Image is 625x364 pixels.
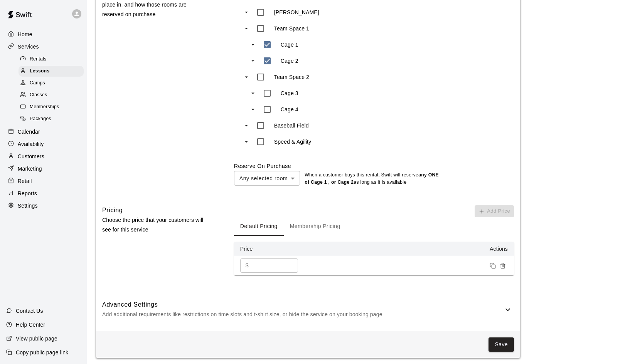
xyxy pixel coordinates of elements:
[18,165,42,173] p: Marketing
[281,89,298,97] p: Cage 3
[19,89,87,101] a: Classes
[19,66,84,77] div: Lessons
[6,188,81,199] a: Reports
[234,163,291,169] label: Reserve On Purchase
[30,79,45,87] span: Camps
[488,261,498,271] button: Duplicate price
[6,175,81,187] a: Retail
[274,73,309,81] p: Team Space 2
[16,335,57,342] p: View public page
[6,151,81,162] a: Customers
[102,294,514,325] div: Advanced SettingsAdd additional requirements like restrictions on time slots and t-shirt size, or...
[284,217,347,236] button: Membership Pricing
[19,78,84,89] div: Camps
[18,43,39,50] p: Services
[6,29,81,40] a: Home
[30,55,47,63] span: Rentals
[19,90,84,101] div: Classes
[18,128,40,136] p: Calendar
[274,138,311,146] p: Speed & Agility
[234,171,300,185] div: Any selected room
[274,122,309,129] p: Baseball Field
[311,242,514,256] th: Actions
[498,261,508,271] button: Remove price
[281,41,298,49] p: Cage 1
[234,242,311,256] th: Price
[19,77,87,89] a: Camps
[305,171,440,187] p: When a customer buys this rental , Swift will reserve as long as it is available
[19,65,87,77] a: Lessons
[246,262,249,270] p: $
[18,30,32,38] p: Home
[30,91,47,99] span: Classes
[19,102,84,112] div: Memberships
[6,41,81,52] a: Services
[16,321,45,329] p: Help Center
[30,103,59,111] span: Memberships
[274,25,309,32] p: Team Space 1
[18,140,44,148] p: Availability
[102,215,209,235] p: Choose the price that your customers will see for this service
[19,101,87,113] a: Memberships
[234,217,284,236] button: Default Pricing
[16,307,43,315] p: Contact Us
[102,310,503,319] p: Add additional requirements like restrictions on time slots and t-shirt size, or hide the service...
[18,153,44,160] p: Customers
[102,300,503,310] h6: Advanced Settings
[281,106,298,113] p: Cage 4
[281,57,298,65] p: Cage 2
[274,8,319,16] p: [PERSON_NAME]
[19,113,87,125] a: Packages
[30,67,50,75] span: Lessons
[489,337,514,352] button: Save
[6,200,81,211] a: Settings
[18,202,38,210] p: Settings
[6,138,81,150] a: Availability
[19,53,87,65] a: Rentals
[19,114,84,124] div: Packages
[18,177,32,185] p: Retail
[18,190,37,197] p: Reports
[30,115,51,123] span: Packages
[102,205,123,215] h6: Pricing
[6,163,81,174] a: Marketing
[19,54,84,65] div: Rentals
[16,349,68,356] p: Copy public page link
[6,126,81,138] a: Calendar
